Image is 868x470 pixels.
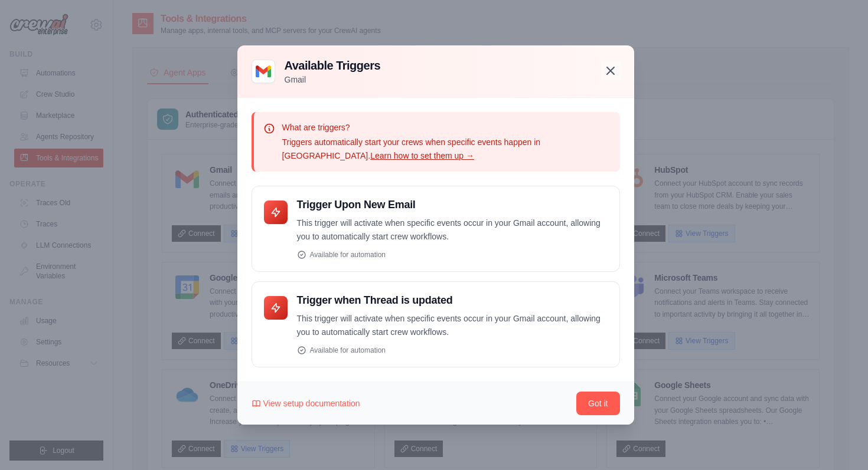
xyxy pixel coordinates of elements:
[297,216,608,244] p: This trigger will activate when specific events occur in your Gmail account, allowing you to auto...
[297,294,608,307] h4: Trigger when Thread is updated
[297,198,608,212] h4: Trigger Upon New Email
[297,250,608,259] div: Available for automation
[282,136,611,163] p: Triggers automatically start your crews when specific events happen in [GEOGRAPHIC_DATA].
[285,57,381,74] h3: Available Triggers
[297,312,608,339] p: This trigger will activate when specific events occur in your Gmail account, allowing you to auto...
[297,346,608,355] div: Available for automation
[252,60,275,83] img: Gmail
[263,397,360,409] span: View setup documentation
[370,151,474,160] a: Learn how to set them up →
[285,74,381,86] p: Gmail
[252,397,360,409] a: View setup documentation
[576,392,619,415] button: Got it
[282,121,611,133] p: What are triggers?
